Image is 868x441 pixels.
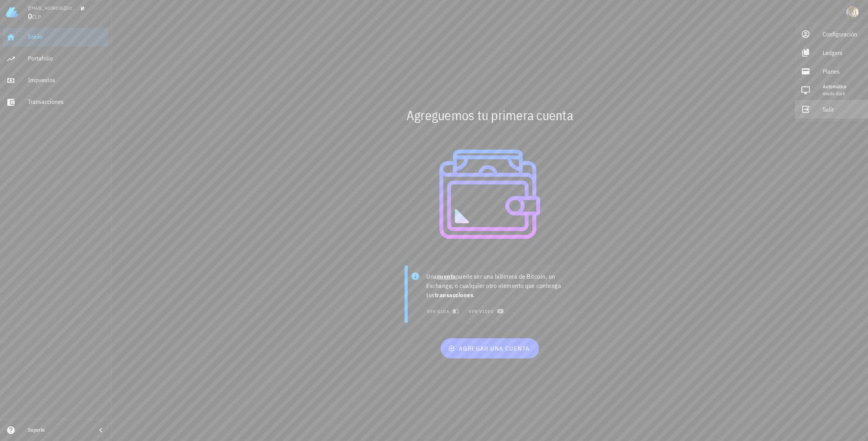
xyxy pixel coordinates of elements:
[823,84,862,90] div: Automático
[441,338,539,358] button: agregar una cuenta
[823,102,862,117] div: Salir
[468,308,502,314] span: ver video
[3,28,108,47] a: Inicio
[437,272,456,280] b: cuenta
[28,5,77,11] div: [EMAIL_ADDRESS][DOMAIN_NAME]
[28,33,105,40] div: Inicio
[28,76,105,84] div: Impuestos
[422,306,462,317] button: ver guía
[449,345,530,352] span: agregar una cuenta
[3,93,108,112] a: Transacciones
[846,6,859,19] div: avatar
[426,272,569,300] p: Una puede ser una billetera de Bitcoin, un Exchange, o cualquier otro elemento que contenga tus .
[28,55,105,62] div: Portafolio
[6,6,19,19] img: LedgiFi
[463,306,507,317] a: ver video
[823,64,862,79] div: Planes
[823,26,862,42] div: Configuración
[28,427,90,433] div: Soporte
[28,11,32,21] span: 0
[426,308,457,314] span: ver guía
[3,50,108,68] a: Portafolio
[823,45,862,60] div: Ledgers
[32,14,41,21] span: CLP
[28,98,105,105] div: Transacciones
[435,291,474,299] b: transacciones
[260,103,720,127] div: Agreguemos tu primera cuenta
[823,90,845,97] span: modo Dark
[3,71,108,90] a: Impuestos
